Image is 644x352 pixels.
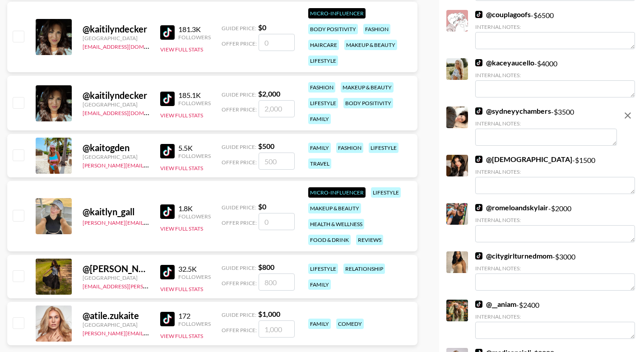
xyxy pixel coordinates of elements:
[475,251,552,260] a: @citygirlturnedmom
[178,213,211,220] div: Followers
[160,144,175,158] img: TikTok
[160,25,175,40] img: TikTok
[178,91,211,100] div: 185.1K
[341,82,394,93] div: makeup & beauty
[344,40,397,50] div: makeup & beauty
[308,203,361,213] div: makeup & beauty
[475,59,482,66] img: TikTok
[475,155,635,194] div: - $ 1500
[475,252,482,259] img: TikTok
[83,35,149,42] div: [GEOGRAPHIC_DATA]
[222,204,256,211] span: Guide Price:
[259,34,295,51] input: 0
[308,56,338,66] div: lifestyle
[475,168,635,175] div: Internal Notes:
[178,273,211,280] div: Followers
[258,202,266,211] strong: $ 0
[178,264,211,273] div: 32.5K
[178,320,211,327] div: Followers
[475,107,482,115] img: TikTok
[83,90,149,101] div: @ kaitilyndecker
[178,204,211,213] div: 1.8K
[222,264,256,271] span: Guide Price:
[336,143,363,153] div: fashion
[178,100,211,107] div: Followers
[259,100,295,117] input: 2,000
[308,158,331,169] div: travel
[222,91,256,98] span: Guide Price:
[259,273,295,291] input: 800
[475,251,635,291] div: - $ 3000
[308,8,366,19] div: Micro-Influencer
[343,98,393,108] div: body positivity
[258,263,274,271] strong: $ 800
[83,42,173,50] a: [EMAIL_ADDRESS][DOMAIN_NAME]
[371,187,401,198] div: lifestyle
[222,280,257,287] span: Offer Price:
[308,24,358,34] div: body positivity
[222,311,256,318] span: Guide Price:
[160,286,203,292] button: View Full Stats
[258,89,280,98] strong: $ 2,000
[160,265,175,279] img: TikTok
[308,279,331,290] div: family
[619,107,637,125] button: remove
[308,219,364,229] div: health & wellness
[83,263,149,274] div: @ [PERSON_NAME].drew
[308,187,366,198] div: Micro-Influencer
[160,312,175,326] img: TikTok
[258,142,274,150] strong: $ 500
[308,40,339,50] div: haircare
[475,10,635,49] div: - $ 6500
[83,108,173,116] a: [EMAIL_ADDRESS][DOMAIN_NAME]
[258,23,266,32] strong: $ 0
[160,204,175,219] img: TikTok
[343,264,385,274] div: relationship
[160,165,203,171] button: View Full Stats
[356,235,383,245] div: reviews
[308,98,338,108] div: lifestyle
[160,333,203,339] button: View Full Stats
[83,310,149,321] div: @ atile.zukaite
[160,225,203,232] button: View Full Stats
[475,58,635,97] div: - $ 4000
[222,159,257,166] span: Offer Price:
[178,153,211,159] div: Followers
[475,313,635,320] div: Internal Notes:
[475,217,635,223] div: Internal Notes:
[259,320,295,338] input: 1,000
[336,319,364,329] div: comedy
[178,34,211,41] div: Followers
[475,10,531,19] a: @couplagoofs
[83,218,216,226] a: [PERSON_NAME][EMAIL_ADDRESS][DOMAIN_NAME]
[475,107,617,146] div: - $ 3500
[160,46,203,53] button: View Full Stats
[475,107,551,116] a: @sydneyychambers
[259,213,295,230] input: 0
[308,82,335,93] div: fashion
[475,203,635,242] div: - $ 2000
[308,143,331,153] div: family
[83,101,149,108] div: [GEOGRAPHIC_DATA]
[308,114,331,124] div: family
[475,11,482,18] img: TikTok
[83,274,149,281] div: [GEOGRAPHIC_DATA]
[475,301,482,308] img: TikTok
[83,23,149,35] div: @ kaitilyndecker
[83,160,259,169] a: [PERSON_NAME][EMAIL_ADDRESS][PERSON_NAME][DOMAIN_NAME]
[475,203,548,212] a: @romeloandskylair
[475,120,617,127] div: Internal Notes:
[160,112,203,119] button: View Full Stats
[178,144,211,153] div: 5.5K
[475,300,516,309] a: @__aniam
[222,219,257,226] span: Offer Price:
[475,155,572,164] a: @[DEMOGRAPHIC_DATA]
[258,310,280,318] strong: $ 1,000
[178,25,211,34] div: 181.3K
[222,40,257,47] span: Offer Price:
[308,319,331,329] div: family
[475,204,482,211] img: TikTok
[363,24,390,34] div: fashion
[475,58,534,67] a: @kaceyaucello
[83,328,216,337] a: [PERSON_NAME][EMAIL_ADDRESS][DOMAIN_NAME]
